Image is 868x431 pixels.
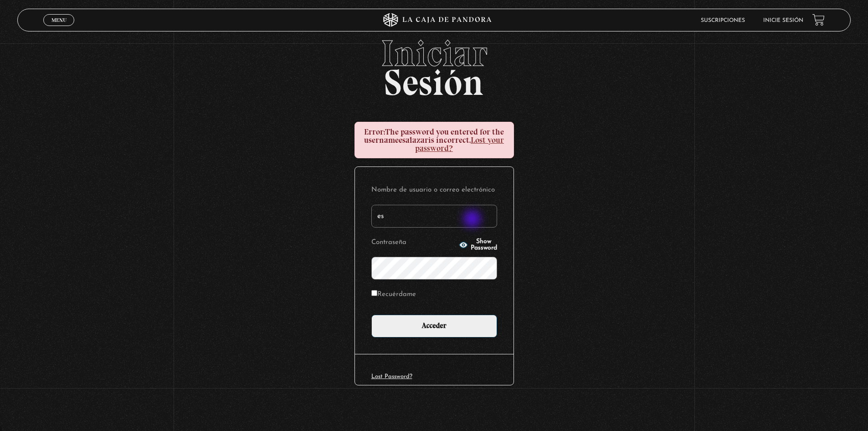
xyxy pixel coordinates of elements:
span: Show Password [471,239,497,251]
a: Suscripciones [701,18,745,23]
a: View your shopping cart [812,14,825,26]
input: Acceder [371,315,497,338]
label: Contraseña [371,236,456,250]
span: Iniciar [17,35,851,72]
label: Nombre de usuario o correo electrónico [371,183,497,197]
h2: Sesión [17,35,851,93]
button: Show Password [459,239,497,251]
input: Recuérdame [371,290,377,296]
span: Menu [51,17,67,23]
label: Recuérdame [371,288,416,302]
a: Inicie sesión [763,18,803,23]
strong: esalazar [399,135,428,145]
div: The password you entered for the username is incorrect. [354,122,514,158]
strong: Error: [364,127,385,137]
a: Lost Password? [371,374,412,379]
span: Cerrar [48,25,70,31]
a: Lost your password? [415,135,504,153]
